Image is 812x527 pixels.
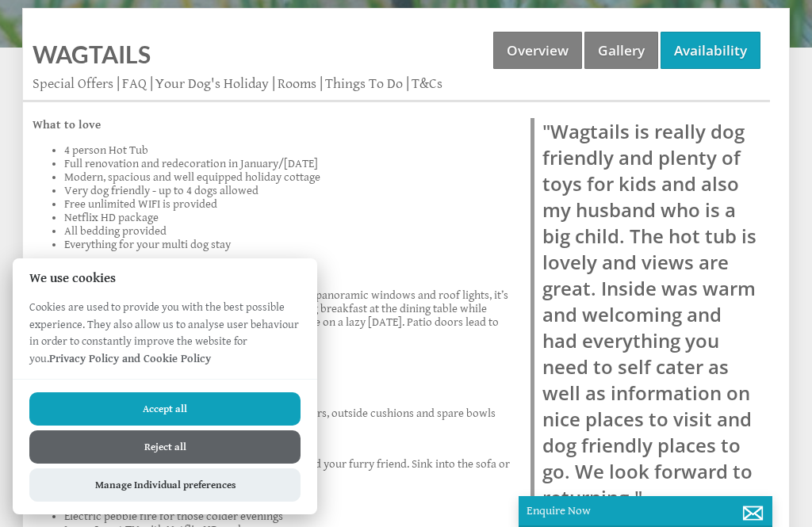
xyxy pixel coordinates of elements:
[527,504,764,517] p: Enquire Now
[493,32,582,69] a: Overview
[13,271,317,286] h2: We use cookies
[64,211,511,224] li: Netflix HD package
[64,170,511,184] li: Modern, spacious and well equipped holiday cottage
[33,118,101,132] strong: What to love
[64,184,511,197] li: Very dog friendly - up to 4 dogs allowed
[29,392,301,426] button: Accept all
[412,75,442,92] a: T&Cs
[64,238,511,251] li: Everything for your multi dog stay
[661,32,760,69] a: Availability
[155,75,269,92] a: Your Dog's Holiday
[33,40,151,68] a: Wagtails
[29,430,301,464] button: Reject all
[122,75,147,92] a: FAQ
[13,299,317,379] p: Cookies are used to provide you with the best possible experience. They also allow us to analyse ...
[325,75,403,92] a: Things To Do
[64,224,511,238] li: All bedding provided
[49,352,211,365] a: Privacy Policy and Cookie Policy
[64,510,511,523] li: Electric pebble fire for those colder evenings
[64,197,511,211] li: Free unlimited WIFI is provided
[278,75,316,92] a: Rooms
[64,143,511,157] li: 4 person Hot Tub
[530,118,760,510] blockquote: "Wagtails is really dog friendly and plenty of toys for kids and also my husband who is a big chi...
[29,468,301,502] button: Manage Individual preferences
[584,32,658,69] a: Gallery
[64,157,511,170] li: Full renovation and redecoration in January/[DATE]
[33,75,113,92] a: Special Offers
